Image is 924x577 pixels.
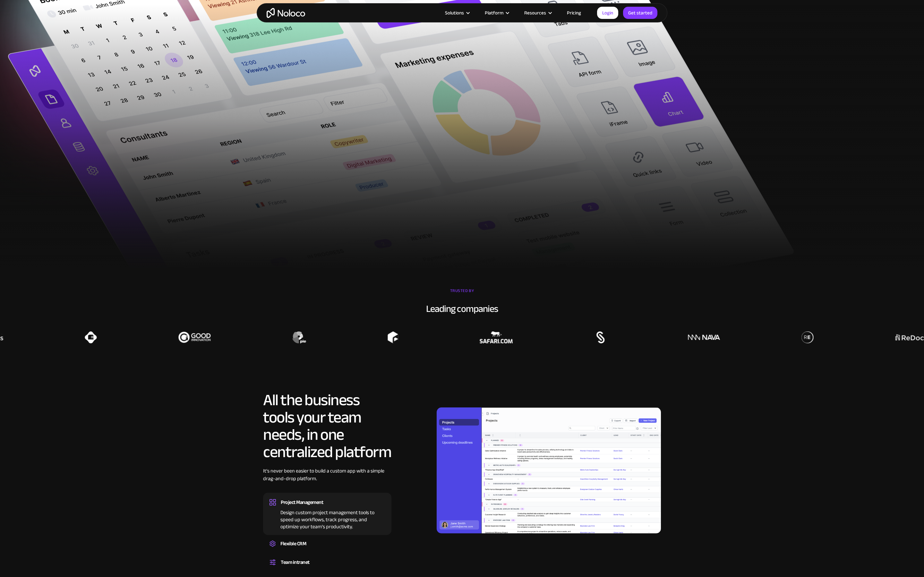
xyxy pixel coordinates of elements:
[263,391,391,461] h2: All the business tools your team needs, in one centralized platform
[269,567,385,569] div: Set up a central space for your team to collaborate, share information, and stay up to date on co...
[437,9,477,17] div: Solutions
[280,539,306,548] div: Flexible CRM
[445,9,464,17] div: Solutions
[269,548,385,550] div: Create a custom CRM that you can adapt to your business’s needs, centralize your workflows, and m...
[623,7,657,19] a: Get started
[263,467,391,492] div: It’s never been easier to build a custom app with a simple drag-and-drop platform.
[597,7,618,19] a: Login
[281,498,323,507] div: Project Management
[477,9,516,17] div: Platform
[559,9,589,17] a: Pricing
[281,557,310,567] div: Team intranet
[516,9,559,17] div: Resources
[269,507,385,530] div: Design custom project management tools to speed up workflows, track progress, and optimize your t...
[267,8,305,18] a: home
[485,9,503,17] div: Platform
[524,9,546,17] div: Resources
